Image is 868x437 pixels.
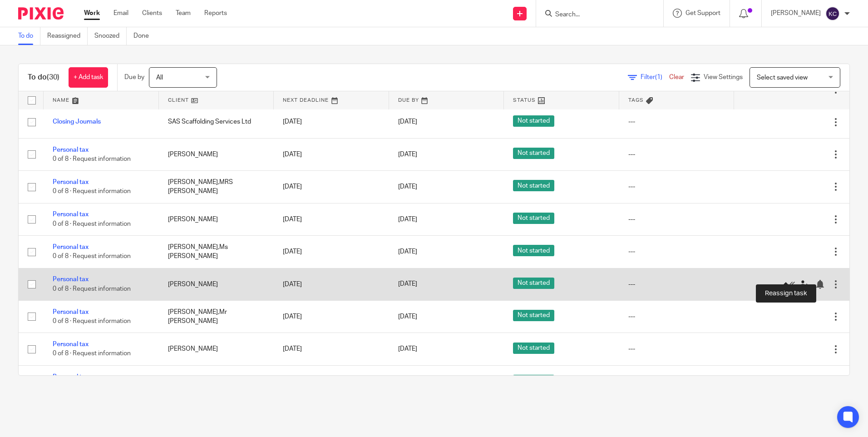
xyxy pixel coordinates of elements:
a: Clear [669,74,684,80]
a: Personal tax [53,211,89,218]
td: [DATE] [274,203,389,235]
h1: To do [28,73,59,82]
span: Not started [513,310,554,321]
a: Closing Journals [53,119,101,125]
a: Snoozed [94,27,127,45]
span: (30) [47,74,59,81]
a: Team [176,9,191,18]
input: Search [554,11,636,19]
td: [PERSON_NAME],Ms [PERSON_NAME] [159,236,274,268]
a: Work [84,9,100,18]
td: [DATE] [274,333,389,365]
div: --- [628,247,725,256]
a: Mark as done [786,280,799,289]
a: Clients [142,9,162,18]
img: svg%3E [825,6,840,21]
div: --- [628,117,725,126]
a: To do [18,27,40,45]
p: Due by [124,73,144,82]
td: [DATE] [274,138,389,170]
td: [PERSON_NAME] [159,268,274,300]
div: --- [628,344,725,353]
td: [PERSON_NAME] [159,138,274,170]
td: [DATE] [274,300,389,333]
div: --- [628,150,725,159]
a: + Add task [69,67,108,88]
span: Not started [513,245,554,256]
span: (1) [655,74,662,80]
div: --- [628,215,725,224]
td: [DATE] [274,365,389,397]
span: [DATE] [398,281,417,288]
span: Not started [513,148,554,159]
a: Reassigned [47,27,88,45]
span: [DATE] [398,248,417,255]
td: [DATE] [274,268,389,300]
span: All [156,74,163,81]
span: Not started [513,180,554,191]
span: Not started [513,343,554,354]
span: 0 of 8 · Request information [53,156,131,162]
span: Not started [513,213,554,224]
div: --- [628,280,725,289]
span: Not started [513,278,554,289]
span: [DATE] [398,184,417,190]
span: Filter [641,74,669,80]
span: Select saved view [757,74,808,81]
span: [DATE] [398,313,417,320]
a: Personal tax [53,276,89,283]
span: 0 of 8 · Request information [53,286,131,292]
a: Personal tax [53,309,89,315]
td: SAS Scaffolding Services Ltd [159,106,274,138]
span: Not started [513,115,554,127]
a: Email [113,9,128,18]
a: Personal tax [53,179,89,185]
span: Get Support [686,10,720,16]
td: [PERSON_NAME],Mr [PERSON_NAME] [159,300,274,333]
span: [DATE] [398,151,417,158]
a: Personal tax [53,244,89,250]
td: [DATE] [274,236,389,268]
a: Personal tax [53,374,89,380]
td: [PERSON_NAME] [159,333,274,365]
span: [DATE] [398,346,417,353]
span: Tags [628,98,644,103]
span: 0 of 8 · Request information [53,189,131,195]
a: Reports [204,9,227,18]
div: --- [628,312,725,321]
span: [DATE] [398,119,417,125]
div: --- [628,182,725,191]
a: Done [133,27,156,45]
img: Pixie [18,7,64,20]
span: View Settings [704,74,743,80]
span: 0 of 8 · Request information [53,351,131,357]
span: 0 of 8 · Request information [53,221,131,227]
td: [PERSON_NAME] [159,365,274,397]
a: Personal tax [53,341,89,348]
td: [DATE] [274,106,389,138]
a: Personal tax [53,147,89,153]
span: [DATE] [398,216,417,223]
span: Not started [513,375,554,386]
td: [DATE] [274,171,389,203]
td: [PERSON_NAME],MRS [PERSON_NAME] [159,171,274,203]
span: 0 of 8 · Request information [53,318,131,324]
td: [PERSON_NAME] [159,203,274,235]
span: 0 of 8 · Request information [53,253,131,259]
p: [PERSON_NAME] [771,9,821,18]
